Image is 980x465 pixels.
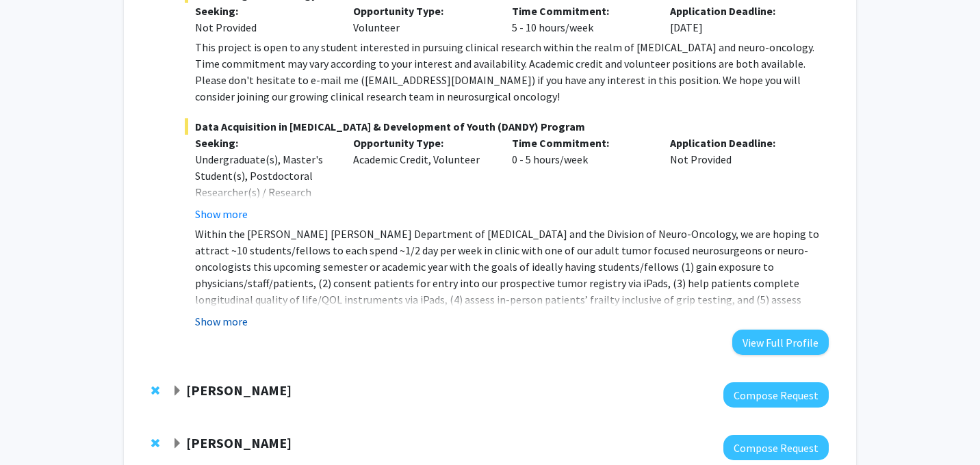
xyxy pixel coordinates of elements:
[732,330,829,355] button: View Full Profile
[660,3,818,36] div: [DATE]
[186,434,292,451] strong: [PERSON_NAME]
[151,438,159,449] span: Remove Elena Ghotbi from bookmarks
[195,151,333,233] div: Undergraduate(s), Master's Student(s), Postdoctoral Researcher(s) / Research Staff, Medical Resid...
[512,135,650,151] p: Time Commitment:
[195,3,333,19] p: Seeking:
[343,3,502,36] div: Volunteer
[723,382,829,408] button: Compose Request to Elia Duh
[10,403,58,455] iframe: Chat
[195,39,829,105] div: This project is open to any student interested in pursuing clinical research within the realm of ...
[670,3,808,19] p: Application Deadline:
[670,135,808,151] p: Application Deadline:
[195,135,333,151] p: Seeking:
[343,135,502,222] div: Academic Credit, Volunteer
[185,118,829,135] span: Data Acquisition in [MEDICAL_DATA] & Development of Youth (DANDY) Program
[186,382,292,399] strong: [PERSON_NAME]
[172,438,183,449] span: Expand Elena Ghotbi Bookmark
[172,386,183,397] span: Expand Elia Duh Bookmark
[660,135,818,222] div: Not Provided
[723,435,829,460] button: Compose Request to Elena Ghotbi
[195,206,248,222] button: Show more
[151,385,159,396] span: Remove Elia Duh from bookmarks
[195,226,829,324] p: Within the [PERSON_NAME] [PERSON_NAME] Department of [MEDICAL_DATA] and the Division of Neuro-Onc...
[502,135,660,222] div: 0 - 5 hours/week
[353,135,491,151] p: Opportunity Type:
[195,313,248,330] button: Show more
[502,3,660,36] div: 5 - 10 hours/week
[195,19,333,36] div: Not Provided
[512,3,650,19] p: Time Commitment:
[353,3,491,19] p: Opportunity Type:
